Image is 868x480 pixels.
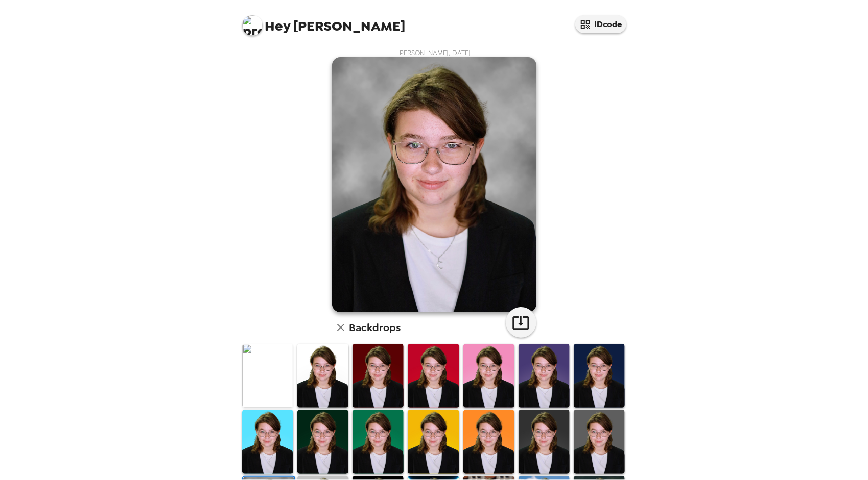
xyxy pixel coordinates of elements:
[242,15,263,36] img: profile pic
[265,17,291,35] span: Hey
[332,57,536,312] img: user
[575,15,626,33] button: IDcode
[242,344,293,408] img: Original
[349,319,401,336] h6: Backdrops
[397,48,471,57] span: [PERSON_NAME] , [DATE]
[242,10,406,33] span: [PERSON_NAME]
